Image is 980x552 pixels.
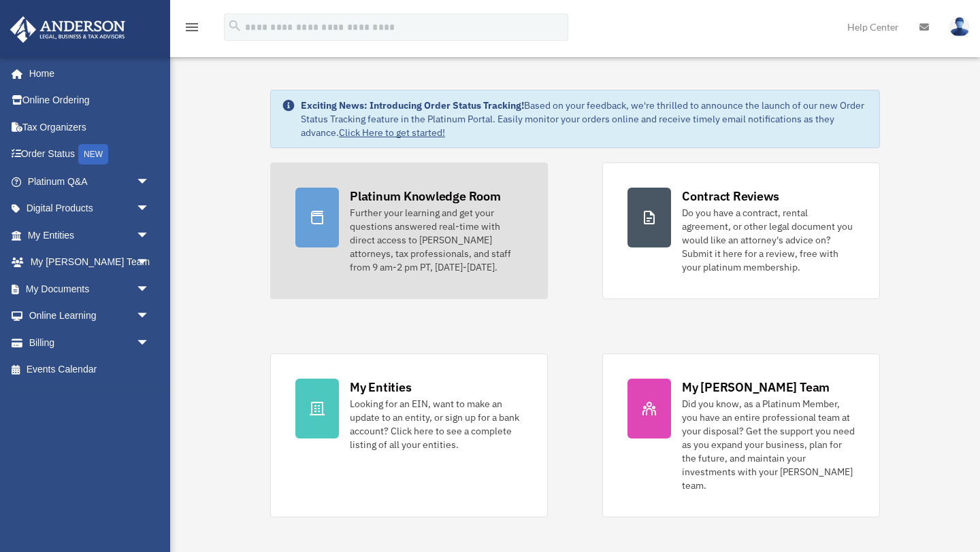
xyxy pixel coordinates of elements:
div: NEW [78,144,108,165]
a: Billingarrow_drop_down [10,329,170,356]
span: arrow_drop_down [136,168,163,196]
a: Platinum Q&Aarrow_drop_down [10,168,170,195]
a: Contract Reviews Do you have a contract, rental agreement, or other legal document you would like... [602,162,880,299]
a: My Documentsarrow_drop_down [10,275,170,303]
div: My Entities [350,379,411,396]
div: Based on your feedback, we're thrilled to announce the launch of our new Order Status Tracking fe... [301,99,868,139]
a: Tax Organizers [10,114,170,141]
span: arrow_drop_down [136,275,163,303]
a: Click Here to get started! [339,126,445,139]
div: Further your learning and get your questions answered real-time with direct access to [PERSON_NAM... [350,206,523,274]
strong: Exciting News: Introducing Order Status Tracking! [301,99,524,111]
span: arrow_drop_down [136,303,163,330]
span: arrow_drop_down [136,329,163,357]
a: My Entities Looking for an EIN, want to make an update to an entity, or sign up for a bank accoun... [270,353,548,517]
span: arrow_drop_down [136,249,163,277]
a: menu [184,24,200,35]
a: Online Learningarrow_drop_down [10,303,170,330]
a: My Entitiesarrow_drop_down [10,222,170,249]
div: My [PERSON_NAME] Team [682,379,830,396]
a: Platinum Knowledge Room Further your learning and get your questions answered real-time with dire... [270,162,548,299]
div: Looking for an EIN, want to make an update to an entity, or sign up for a bank account? Click her... [350,397,523,451]
img: User Pic [949,17,970,37]
span: arrow_drop_down [136,195,163,223]
i: search [227,18,242,33]
a: Events Calendar [10,356,170,383]
div: Do you have a contract, rental agreement, or other legal document you would like an attorney's ad... [682,206,855,274]
a: Online Ordering [10,87,170,114]
img: Anderson Advisors Platinum Portal [6,16,129,43]
a: Order StatusNEW [10,141,170,169]
a: Home [10,60,163,87]
span: arrow_drop_down [136,222,163,249]
a: Digital Productsarrow_drop_down [10,195,170,222]
a: My [PERSON_NAME] Team Did you know, as a Platinum Member, you have an entire professional team at... [602,353,880,517]
div: Contract Reviews [682,188,779,205]
a: My [PERSON_NAME] Teamarrow_drop_down [10,249,170,276]
i: menu [184,19,200,35]
div: Platinum Knowledge Room [350,188,501,205]
div: Did you know, as a Platinum Member, you have an entire professional team at your disposal? Get th... [682,397,855,492]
